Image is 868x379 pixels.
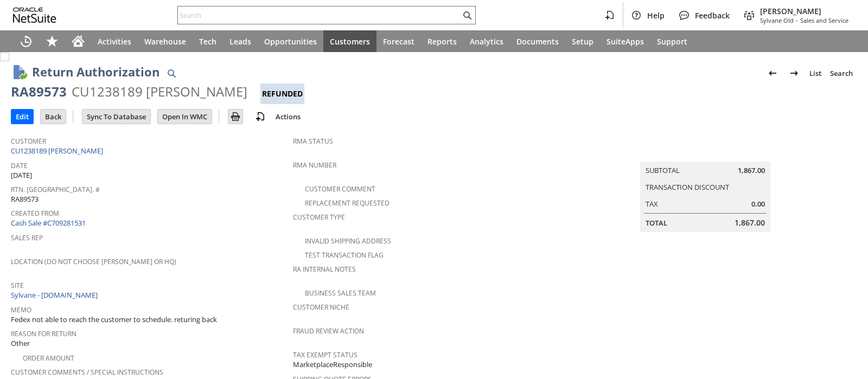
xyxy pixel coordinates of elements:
[646,182,729,192] a: Transaction Discount
[82,110,150,124] input: Sync To Database
[305,250,384,260] a: Test Transaction Flag
[11,185,100,194] a: Rtn. [GEOGRAPHIC_DATA]. #
[421,30,463,52] a: Reports
[293,213,345,222] a: Customer Type
[293,326,364,336] a: Fraud Review Action
[788,67,801,80] img: Next
[11,290,100,300] a: Sylvane - [DOMAIN_NAME]
[572,36,593,47] span: Setup
[11,110,33,124] input: Edit
[39,30,65,52] div: Shortcuts
[13,30,39,52] a: Recent Records
[293,137,333,146] a: RMA Status
[20,35,33,48] svg: Recent Records
[260,83,304,104] div: Refunded
[470,36,503,47] span: Analytics
[72,83,247,100] div: CU1238189 [PERSON_NAME]
[11,170,32,181] span: [DATE]
[293,265,356,274] a: RA Internal Notes
[323,30,376,52] a: Customers
[640,144,770,162] caption: Summary
[178,9,461,22] input: Search
[11,146,106,156] a: CU1238189 [PERSON_NAME]
[695,10,730,21] span: Feedback
[805,65,826,82] a: List
[11,161,28,170] a: Date
[800,16,848,24] span: Sales and Service
[293,303,349,312] a: Customer Niche
[11,209,59,218] a: Created From
[600,30,650,52] a: SuiteApps
[463,30,510,52] a: Analytics
[760,6,848,16] span: [PERSON_NAME]
[650,30,694,52] a: Support
[427,36,457,47] span: Reports
[735,217,765,228] span: 1,867.00
[751,199,765,209] span: 0.00
[657,36,687,47] span: Support
[271,112,305,121] a: Actions
[138,30,193,52] a: Warehouse
[305,198,390,208] a: Replacement Requested
[330,36,370,47] span: Customers
[516,36,559,47] span: Documents
[229,110,242,123] img: Print
[305,236,391,246] a: Invalid Shipping Address
[98,36,131,47] span: Activities
[11,314,217,325] span: Fedex not able to reach the customer to schedule. returing back
[796,16,798,24] span: -
[193,30,223,52] a: Tech
[229,36,251,47] span: Leads
[11,137,46,146] a: Customer
[11,368,163,377] a: Customer Comments / Special Instructions
[11,218,86,228] a: Cash Sale #C709281531
[760,16,794,24] span: Sylvane Old
[41,110,66,124] input: Back
[826,65,857,82] a: Search
[264,36,317,47] span: Opportunities
[305,184,375,194] a: Customer Comment
[376,30,421,52] a: Forecast
[646,218,667,228] a: Total
[223,30,258,52] a: Leads
[305,288,376,298] a: Business Sales Team
[65,30,91,52] a: Home
[461,9,474,22] svg: Search
[165,67,178,80] img: Quick Find
[46,35,59,48] svg: Shortcuts
[766,67,779,80] img: Previous
[293,350,358,359] a: Tax Exempt Status
[91,30,138,52] a: Activities
[11,281,24,290] a: Site
[11,233,43,242] a: Sales Rep
[11,257,176,266] a: Location (Do Not Choose [PERSON_NAME] or HQ)
[199,36,216,47] span: Tech
[13,8,56,23] svg: logo
[383,36,414,47] span: Forecast
[11,194,39,204] span: RA89573
[293,359,372,370] span: MarketplaceResponsible
[565,30,600,52] a: Setup
[738,165,765,176] span: 1,867.00
[510,30,565,52] a: Documents
[23,354,74,363] a: Order Amount
[11,338,30,349] span: Other
[293,160,336,170] a: RMA Number
[647,10,665,21] span: Help
[72,35,85,48] svg: Home
[258,30,323,52] a: Opportunities
[228,110,242,124] input: Print
[158,110,212,124] input: Open In WMC
[254,110,267,123] img: add-record.svg
[144,36,186,47] span: Warehouse
[11,305,31,314] a: Memo
[11,329,76,338] a: Reason For Return
[11,83,67,100] div: RA89573
[32,63,159,81] h1: Return Authorization
[607,36,644,47] span: SuiteApps
[646,165,680,175] a: Subtotal
[646,199,658,209] a: Tax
